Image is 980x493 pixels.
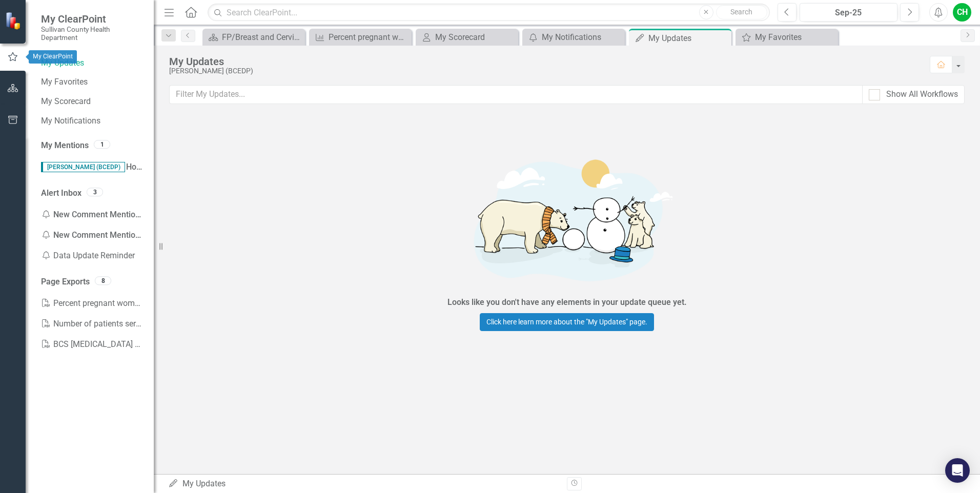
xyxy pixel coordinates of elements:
a: My Mentions [41,140,89,152]
a: Alert Inbox [41,188,81,199]
div: 8 [95,276,111,285]
a: FP/Breast and Cervical Welcome Page [205,31,302,44]
div: My Updates [648,32,729,45]
div: 3 [87,188,103,196]
div: My Scorecard [435,31,516,44]
a: My Favorites [738,31,835,44]
div: My ClearPoint [29,50,77,64]
div: Data Update Reminder [41,245,144,266]
a: Percent pregnant women test for RPR ([MEDICAL_DATA]) [41,293,144,314]
a: Click here learn more about the "My Updates" page. [480,313,654,331]
div: FP/Breast and Cervical Welcome Page [222,31,302,44]
span: Search [730,8,752,16]
a: My Favorites [41,76,144,88]
div: [PERSON_NAME] (BCEDP) [169,67,920,75]
div: Show All Workflows [886,89,958,100]
a: My Notifications [41,115,144,127]
div: Sep-25 [803,7,894,19]
a: My Notifications [525,31,622,44]
div: Looks like you don't have any elements in your update queue yet. [447,297,687,309]
button: CH [953,3,971,22]
div: New Comment Mention: BCS [MEDICAL_DATA] Screenings [41,225,144,245]
div: My Updates [169,56,920,67]
span: My ClearPoint [41,13,144,25]
div: Percent pregnant women test for RPR ([MEDICAL_DATA]) [329,31,409,44]
input: Search ClearPoint... [208,4,770,22]
a: Page Exports [41,276,90,288]
a: Number of patients served in FP clinic [41,314,144,334]
img: Getting started [413,145,721,294]
div: My Notifications [542,31,622,44]
img: ClearPoint Strategy [5,12,23,30]
a: My Updates [41,57,144,69]
button: Search [716,5,767,19]
a: My Scorecard [418,31,516,44]
div: My Favorites [755,31,835,44]
div: 1 [94,140,110,149]
a: My Scorecard [41,96,144,108]
input: Filter My Updates... [169,85,863,104]
button: Sep-25 [800,3,897,22]
a: Percent pregnant women test for RPR ([MEDICAL_DATA]) [312,31,409,44]
div: Open Intercom Messenger [945,458,970,483]
span: [PERSON_NAME] (BCEDP) [41,162,125,172]
small: Sullivan County Health Department [41,25,144,42]
div: My Updates [168,478,559,490]
div: New Comment Mention: BCS [MEDICAL_DATA] Screenings [41,204,144,225]
span: How's this view? [41,162,186,172]
a: BCS [MEDICAL_DATA] Screenings [41,334,144,355]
